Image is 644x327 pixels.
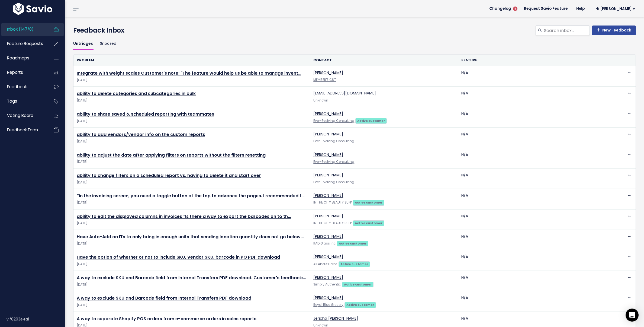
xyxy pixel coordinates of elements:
span: [DATE] [77,180,307,185]
span: Tags [7,98,17,104]
span: Hi [PERSON_NAME] [595,7,635,11]
span: [DATE] [77,77,307,83]
a: A way to exclude SKU and Barcode field from Internal Transfers PDF download. Customer's feedback:… [77,275,306,281]
span: Feature Requests [7,41,43,46]
td: N/A [458,87,606,107]
span: [DATE] [77,261,307,267]
a: ability to adjust the date after applying filters on reports without the filters resetting [77,152,266,158]
td: N/A [458,230,606,250]
a: Active customer [353,199,384,205]
a: Jericho [PERSON_NAME] [313,316,358,321]
a: Have Auto-Add on ITs to only bring in enough units that sending location quantity does not go below… [77,234,304,240]
a: Active customer [355,118,387,123]
a: A way to exclude SKU and Barcode field from Internal Transfers PDF download [77,295,251,301]
span: Voting Board [7,113,33,118]
td: N/A [458,128,606,148]
span: [DATE] [77,220,307,226]
td: N/A [458,107,606,127]
span: Changelog [489,7,511,11]
strong: Active customer [355,200,383,205]
a: Ever-Evolving Consulting [313,119,354,123]
a: Active customer [337,240,368,246]
strong: Active customer [339,241,367,246]
span: [DATE] [77,241,307,247]
a: Snoozed [100,37,116,50]
span: [DATE] [77,98,307,103]
a: Inbox (147/0) [1,23,45,36]
strong: Active customer [346,303,374,307]
a: Active customer [339,261,370,266]
td: N/A [458,168,606,189]
strong: Active customer [357,119,385,123]
a: A way to separate Shopify POS orders from e-commerce orders in sales reports [77,316,256,322]
a: Feature Requests [1,37,45,50]
a: Simply Authentic [313,282,341,287]
a: Feedback form [1,124,45,136]
a: [PERSON_NAME] [313,213,343,219]
input: Search inbox... [543,26,590,35]
td: N/A [458,250,606,271]
th: Problem [73,55,310,66]
a: Ever-Evolving Consulting [313,139,354,143]
a: Royal Blue Grocery [313,303,343,307]
a: [EMAIL_ADDRESS][DOMAIN_NAME] [313,90,376,96]
th: Contact [310,55,458,66]
a: [PERSON_NAME] [313,70,343,75]
span: Reports [7,69,23,75]
a: Roadmaps [1,52,45,64]
a: Ever-Evolving Consulting [313,180,354,184]
th: Feature [458,55,606,66]
a: [PERSON_NAME] [313,295,343,300]
td: N/A [458,189,606,209]
span: Inbox (147/0) [7,26,34,32]
a: Help [572,5,589,13]
span: Feedback form [7,127,38,133]
td: N/A [458,271,606,291]
a: Active customer [344,302,376,307]
td: N/A [458,291,606,312]
a: Untriaged [73,37,94,50]
span: [DATE] [77,118,307,124]
a: ability to add vendors/vendor info on the custom reports [77,131,205,138]
a: Ever-Evolving Consulting [313,160,354,164]
a: Tags [1,95,45,107]
span: [DATE] [77,282,307,288]
a: Active customer [342,281,373,287]
a: [PERSON_NAME] [313,193,343,198]
span: Unknown [313,98,328,103]
td: N/A [458,148,606,168]
a: “in the invoicing screen, you need a toggle button at the top to advance the pages. I recommended t… [77,193,304,199]
strong: Active customer [344,282,372,287]
a: Voting Board [1,109,45,122]
a: [PERSON_NAME] [313,152,343,157]
a: MEMBER'S CUT [313,78,336,82]
strong: Active customer [340,262,368,266]
a: Active customer [353,220,384,226]
td: N/A [458,209,606,230]
a: Hi [PERSON_NAME] [589,5,640,13]
span: [DATE] [77,159,307,165]
a: Integrate with weight scales Customer's note: "The feature would help us be able to manage invent… [77,70,301,76]
a: Feedback [1,81,45,93]
span: [DATE] [77,139,307,144]
a: All About Herbs [313,262,337,266]
a: [PERSON_NAME] [313,131,343,137]
a: Request Savio Feature [520,5,572,13]
img: logo-white.9d6f32f41409.svg [12,3,54,15]
span: 5 [513,7,517,11]
a: [PERSON_NAME] [313,111,343,116]
a: Have the option of whether or not to include SKU, Vendor SKU, barcode in PO PDF download [77,254,280,260]
a: ability to change filters on a scheduled report vs. having to delete it and start over [77,172,261,179]
a: IN THE CITY BEAUTY SUPP [313,221,352,225]
a: ability to share saved & scheduled reporting with teammates [77,111,214,117]
td: N/A [458,66,606,87]
div: v.f8293e4a1 [7,312,65,326]
ul: Filter feature requests [73,37,636,50]
span: Feedback [7,84,27,90]
a: [PERSON_NAME] [313,234,343,239]
a: IN THE CITY BEAUTY SUPP [313,200,352,205]
a: [PERSON_NAME] [313,275,343,280]
a: New Feedback [592,26,636,35]
strong: Active customer [355,221,383,225]
div: Open Intercom Messenger [626,309,639,322]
